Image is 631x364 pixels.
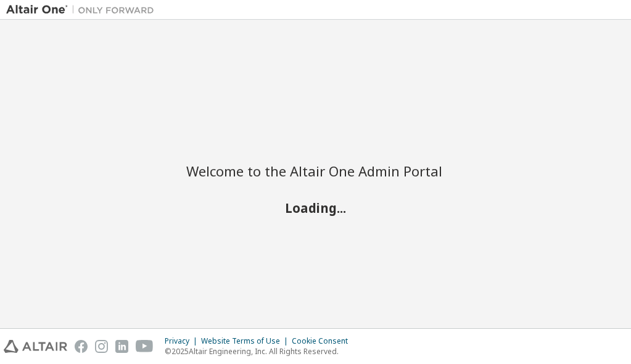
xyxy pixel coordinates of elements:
div: Cookie Consent [292,336,355,346]
img: altair_logo.svg [4,340,67,353]
img: instagram.svg [95,340,108,353]
img: facebook.svg [75,340,88,353]
h2: Welcome to the Altair One Admin Portal [186,162,445,180]
img: youtube.svg [136,340,154,353]
p: © 2025 Altair Engineering, Inc. All Rights Reserved. [165,346,355,357]
div: Privacy [165,336,201,346]
h2: Loading... [186,200,445,216]
div: Website Terms of Use [201,336,292,346]
img: Altair One [6,4,160,16]
img: linkedin.svg [115,340,128,353]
